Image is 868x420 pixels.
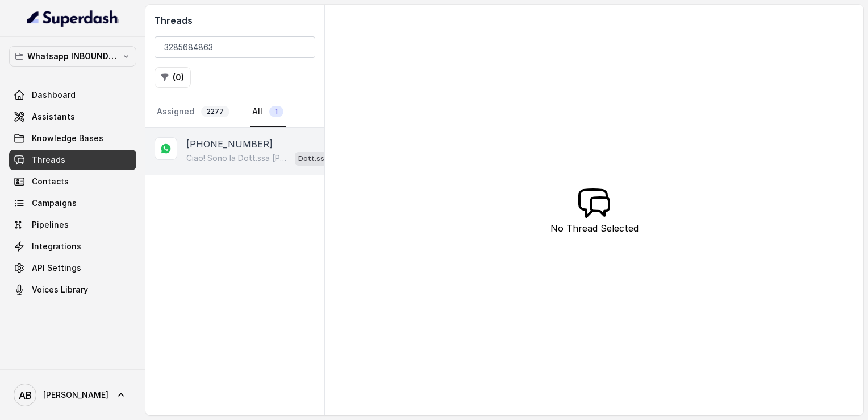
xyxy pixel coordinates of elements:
[32,176,69,187] span: Contacts
[9,128,136,149] a: Knowledge Bases
[9,215,136,235] a: Pipelines
[186,153,290,164] p: Ciao! Sono la Dott.ssa [PERSON_NAME] del Metodo F.E.S.P.A., piacere di conoscerti! Certo, ti spie...
[9,258,136,278] a: API Settings
[32,219,69,230] span: Pipelines
[9,193,136,213] a: Campaigns
[32,284,88,295] span: Voices Library
[155,36,315,58] input: Search by Call ID or Phone Number
[9,171,136,192] a: Contacts
[9,279,136,300] a: Voices Library
[269,106,283,117] span: 1
[32,111,75,122] span: Assistants
[298,153,344,164] p: Dott.ssa [PERSON_NAME] AI
[201,106,229,117] span: 2277
[155,67,191,88] button: (0)
[19,389,32,401] text: AB
[9,379,136,411] a: [PERSON_NAME]
[9,150,136,170] a: Threads
[155,97,315,127] nav: Tabs
[32,262,81,274] span: API Settings
[32,133,103,144] span: Knowledge Bases
[550,221,639,235] p: No Thread Selected
[32,197,77,209] span: Campaigns
[43,389,108,401] span: [PERSON_NAME]
[27,50,118,63] p: Whatsapp INBOUND Workspace
[9,85,136,105] a: Dashboard
[32,241,81,252] span: Integrations
[155,14,315,27] h2: Threads
[27,9,119,27] img: light.svg
[186,137,273,151] p: [PHONE_NUMBER]
[9,46,136,67] button: Whatsapp INBOUND Workspace
[32,154,65,166] span: Threads
[32,89,76,101] span: Dashboard
[9,236,136,257] a: Integrations
[250,97,286,127] a: All1
[9,106,136,127] a: Assistants
[155,97,232,127] a: Assigned2277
